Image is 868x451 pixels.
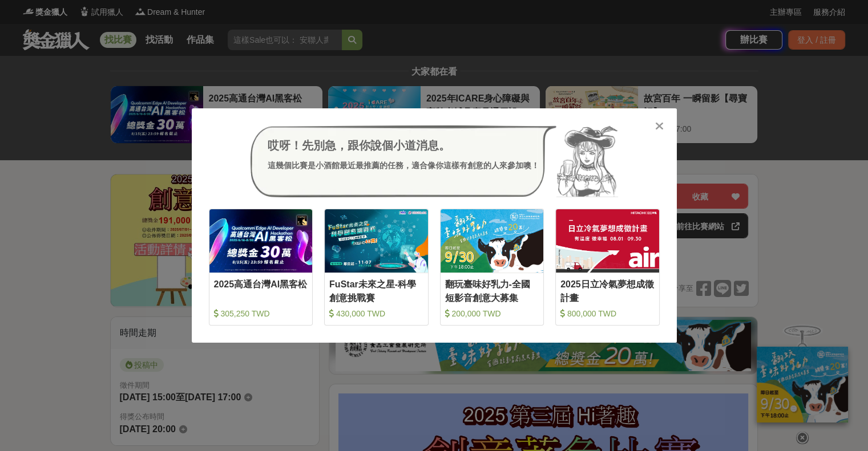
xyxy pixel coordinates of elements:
img: Cover Image [209,209,313,273]
img: Avatar [556,125,618,197]
img: Cover Image [325,209,428,273]
div: 這幾個比賽是小酒館最近最推薦的任務，適合像你這樣有創意的人來參加噢！ [268,160,539,172]
div: 2025高通台灣AI黑客松 [214,278,308,303]
div: 2025日立冷氣夢想成徵計畫 [560,278,655,303]
a: Cover Image翻玩臺味好乳力-全國短影音創意大募集 200,000 TWD [440,209,544,326]
img: Cover Image [556,209,659,273]
div: 430,000 TWD [329,308,423,319]
div: 800,000 TWD [560,308,655,319]
a: Cover Image2025日立冷氣夢想成徵計畫 800,000 TWD [555,209,660,326]
a: Cover Image2025高通台灣AI黑客松 305,250 TWD [209,209,313,326]
img: Cover Image [441,209,544,273]
div: 200,000 TWD [445,308,539,319]
div: 哎呀！先別急，跟你說個小道消息。 [268,137,539,154]
a: Cover ImageFuStar未來之星-科學創意挑戰賽 430,000 TWD [324,209,429,326]
div: 翻玩臺味好乳力-全國短影音創意大募集 [445,278,539,303]
div: 305,250 TWD [214,308,308,319]
div: FuStar未來之星-科學創意挑戰賽 [329,278,423,303]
